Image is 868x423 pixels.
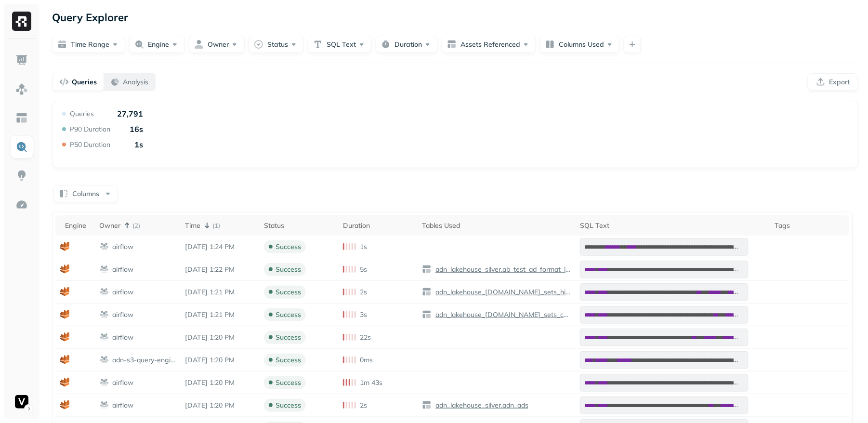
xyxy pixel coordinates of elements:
button: Time Range [52,36,125,53]
img: workgroup [99,332,109,342]
img: workgroup [99,310,109,319]
img: workgroup [99,355,109,365]
p: P90 Duration [70,125,110,134]
img: workgroup [99,400,109,410]
p: Sep 11, 2025 1:20 PM [185,378,254,387]
img: table [422,400,432,410]
img: Insights [15,170,28,182]
p: adn_lakehouse_[DOMAIN_NAME]_sets_config_hist [434,310,570,319]
button: Duration [376,36,438,53]
div: Engine [65,221,90,230]
p: Analysis [123,78,148,87]
a: adn_lakehouse_silver.ab_test_ad_format_layout_config_hist [432,265,570,274]
p: Sep 11, 2025 1:24 PM [185,242,254,251]
div: Tables Used [422,221,570,230]
p: success [276,265,301,274]
p: Sep 11, 2025 1:20 PM [185,401,254,410]
p: 16s [130,124,143,134]
img: Asset Explorer [15,112,28,124]
div: SQL Text [580,221,765,230]
button: Status [249,36,304,53]
button: Owner [189,36,245,53]
div: Tags [775,221,844,230]
p: success [276,242,301,251]
p: 27,791 [117,109,143,119]
p: Sep 11, 2025 1:21 PM [185,310,254,319]
img: table [422,287,432,297]
p: 2s [360,401,367,410]
a: adn_lakehouse_[DOMAIN_NAME]_sets_config_hist [432,310,570,319]
p: airflow [112,242,133,251]
button: SQL Text [308,36,372,53]
img: table [422,310,432,319]
p: 1s [134,140,143,149]
button: Engine [129,36,185,53]
button: Columns [53,185,118,202]
img: Voodoo [15,395,28,409]
p: P50 Duration [70,140,110,149]
p: 22s [360,333,371,342]
p: success [276,378,301,387]
button: Export [808,73,858,91]
div: Duration [343,221,412,230]
a: adn_lakehouse_[DOMAIN_NAME]_sets_hist [432,288,570,297]
img: workgroup [99,264,109,274]
p: airflow [112,378,133,387]
a: adn_lakehouse_silver.adn_ads [432,401,528,410]
p: airflow [112,288,133,297]
img: Optimization [15,198,28,211]
img: workgroup [99,378,109,387]
img: Ryft [12,12,31,31]
p: Sep 11, 2025 1:20 PM [185,333,254,342]
p: success [276,288,301,297]
img: Dashboard [15,54,28,66]
img: workgroup [99,287,109,297]
p: 2s [360,288,367,297]
p: adn_lakehouse_[DOMAIN_NAME]_sets_hist [434,288,570,297]
button: Assets Referenced [442,36,536,53]
p: ( 1 ) [212,221,220,230]
p: success [276,401,301,410]
div: Status [264,221,333,230]
p: airflow [112,333,133,342]
p: success [276,356,301,365]
img: Assets [15,83,28,95]
p: airflow [112,265,133,274]
img: workgroup [99,242,109,251]
p: 5s [360,265,367,274]
p: success [276,333,301,342]
p: Queries [72,78,97,87]
p: Sep 11, 2025 1:21 PM [185,288,254,297]
div: Owner [99,220,175,231]
p: 1m 43s [360,378,382,387]
p: adn-s3-query-engine [112,356,175,365]
p: airflow [112,310,133,319]
p: Queries [70,109,94,119]
p: 1s [360,242,367,251]
p: Sep 11, 2025 1:22 PM [185,265,254,274]
p: airflow [112,401,133,410]
p: ( 2 ) [132,221,140,230]
p: adn_lakehouse_silver.adn_ads [434,401,528,410]
button: Columns Used [540,36,620,53]
img: table [422,264,432,274]
p: 0ms [360,356,373,365]
p: Sep 11, 2025 1:20 PM [185,356,254,365]
p: Query Explorer [52,9,128,26]
div: Time [185,220,254,231]
p: 3s [360,310,367,319]
img: Query Explorer [15,141,28,153]
p: adn_lakehouse_silver.ab_test_ad_format_layout_config_hist [434,265,570,274]
p: success [276,310,301,319]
